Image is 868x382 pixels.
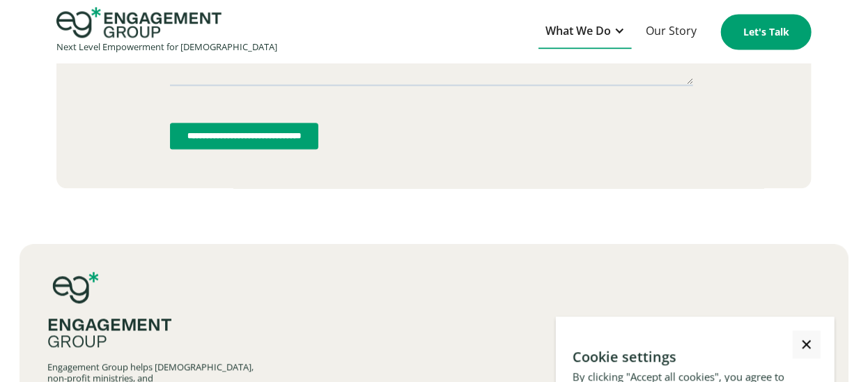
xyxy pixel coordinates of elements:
[47,272,104,303] img: Engagement Group stacked logo
[721,14,812,49] a: Let's Talk
[807,344,807,344] div: Close Cookie Popup
[265,114,344,129] span: Phone number
[573,347,818,367] div: Cookie settings
[56,7,277,56] a: home
[47,317,172,334] strong: Engagement
[793,330,821,358] a: Close Cookie Popup
[545,22,611,40] div: What We Do
[56,7,222,38] img: Engagement Group Logo Icon
[56,38,277,56] div: Next Level Empowerment for [DEMOGRAPHIC_DATA]
[639,15,704,49] a: Our Story
[265,56,334,72] span: Organization
[538,15,632,49] div: What We Do
[47,317,821,351] div: Group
